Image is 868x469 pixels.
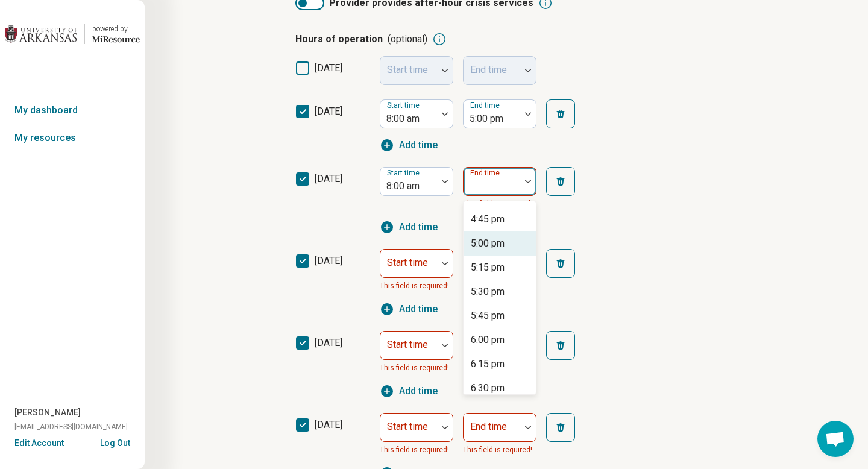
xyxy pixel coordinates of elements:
[5,19,140,48] a: University of Arkansaspowered by
[471,285,505,299] div: 5:30 pm
[471,357,505,371] div: 6:15 pm
[399,220,438,234] span: Add time
[471,309,505,323] div: 5:45 pm
[14,421,128,432] span: [EMAIL_ADDRESS][DOMAIN_NAME]
[471,333,505,347] div: 6:00 pm
[315,105,342,117] span: [DATE]
[388,32,427,46] span: (optional)
[5,19,77,48] img: University of Arkansas
[471,381,505,395] div: 6:30 pm
[387,421,428,432] label: Start time
[315,173,342,184] span: [DATE]
[315,255,342,266] span: [DATE]
[470,169,502,177] label: End time
[295,32,427,46] p: Hours of operation
[470,101,502,110] label: End time
[387,101,422,110] label: Start time
[399,384,438,398] span: Add time
[380,220,438,234] button: Add time
[387,169,422,177] label: Start time
[471,260,505,275] div: 5:15 pm
[471,212,505,227] div: 4:45 pm
[380,282,449,290] span: This field is required!
[817,421,854,457] div: Open chat
[399,302,438,316] span: Add time
[470,421,507,432] label: End time
[100,437,130,447] button: Log Out
[14,437,64,450] button: Edit Account
[315,62,342,74] span: [DATE]
[380,364,449,372] span: This field is required!
[380,138,438,153] button: Add time
[380,302,438,316] button: Add time
[315,419,342,430] span: [DATE]
[380,384,438,398] button: Add time
[14,406,81,419] span: [PERSON_NAME]
[380,445,449,454] span: This field is required!
[471,236,505,251] div: 5:00 pm
[387,257,428,268] label: Start time
[92,24,140,34] div: powered by
[387,339,428,350] label: Start time
[463,200,532,208] span: This field is required!
[399,138,438,153] span: Add time
[315,337,342,348] span: [DATE]
[463,445,532,454] span: This field is required!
